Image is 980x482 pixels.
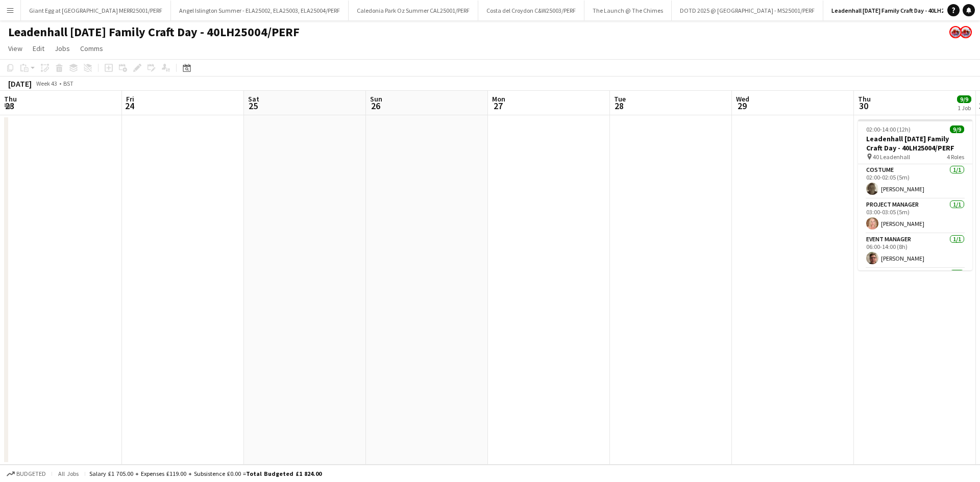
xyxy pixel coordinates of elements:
span: Mon [492,94,505,104]
span: 9/9 [950,125,964,133]
span: 24 [125,100,134,112]
span: 25 [247,100,259,112]
span: Wed [736,94,749,104]
span: 02:00-14:00 (12h) [866,125,911,133]
app-card-role: Project Manager1/103:00-03:05 (5m)[PERSON_NAME] [858,199,972,234]
span: Comms [80,44,103,53]
h3: Leadenhall [DATE] Family Craft Day - 40LH25004/PERF [858,134,972,153]
span: All jobs [56,470,81,477]
span: 29 [734,100,749,112]
a: Comms [76,42,107,55]
span: 4 Roles [947,153,964,161]
button: Angel Islington Summer - ELA25002, ELA25003, ELA25004/PERF [171,1,349,20]
span: 26 [369,100,382,112]
span: Tue [614,94,626,104]
app-card-role: Performer6/6 [858,268,972,380]
span: Thu [4,94,17,104]
button: Costa del Croydon C&W25003/PERF [478,1,584,20]
span: Sun [370,94,382,104]
div: [DATE] [8,79,32,89]
span: 9/9 [957,95,971,103]
span: 27 [491,100,505,112]
span: Week 43 [34,80,59,87]
div: 1 Job [958,104,971,112]
button: Giant Egg at [GEOGRAPHIC_DATA] MERR25001/PERF [21,1,171,20]
span: Jobs [55,44,70,53]
button: The Launch @ The Chimes [584,1,672,20]
button: Budgeted [5,468,47,479]
app-job-card: 02:00-14:00 (12h)9/9Leadenhall [DATE] Family Craft Day - 40LH25004/PERF 40 Leadenhall4 RolesCostu... [858,119,972,270]
app-user-avatar: Bakehouse Costume [960,26,972,38]
span: Total Budgeted £1 824.00 [246,470,322,477]
div: Salary £1 705.00 + Expenses £119.00 + Subsistence £0.00 = [89,470,322,477]
span: Thu [858,94,871,104]
h1: Leadenhall [DATE] Family Craft Day - 40LH25004/PERF [8,24,300,40]
span: 23 [3,100,17,112]
button: DOTD 2025 @ [GEOGRAPHIC_DATA] - MS25001/PERF [672,1,823,20]
span: Sat [248,94,259,104]
button: Caledonia Park Oz Summer CAL25001/PERF [349,1,478,20]
app-card-role: Event Manager1/106:00-14:00 (8h)[PERSON_NAME] [858,234,972,268]
app-user-avatar: Bakehouse Costume [949,26,962,38]
span: 40 Leadenhall [873,153,910,161]
span: Fri [126,94,134,104]
span: 30 [856,100,871,112]
a: Edit [29,42,48,55]
a: View [4,42,27,55]
span: Edit [33,44,44,53]
span: View [8,44,22,53]
app-card-role: Costume1/102:00-02:05 (5m)[PERSON_NAME] [858,164,972,199]
span: Budgeted [16,470,46,477]
span: 28 [612,100,626,112]
a: Jobs [51,42,74,55]
div: BST [63,80,73,87]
